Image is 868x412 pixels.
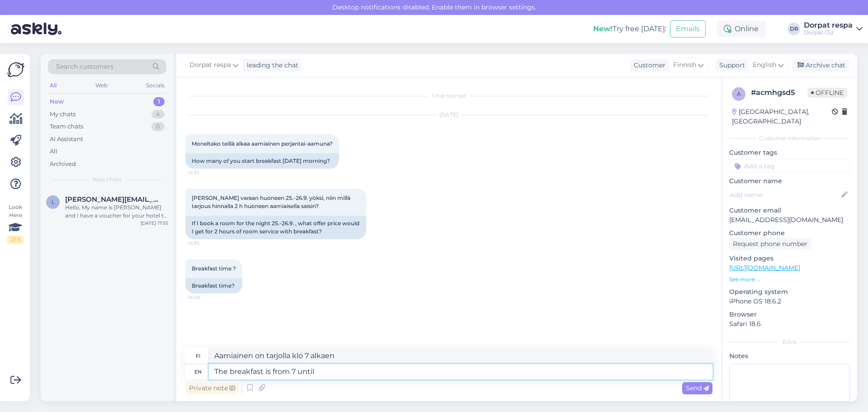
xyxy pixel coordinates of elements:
[804,29,853,36] div: Dorpat OÜ
[243,61,298,70] div: leading the chat
[717,21,766,37] div: Online
[153,97,165,106] div: 1
[716,61,745,70] div: Support
[94,80,109,91] div: Web
[7,61,24,78] img: Askly Logo
[52,199,55,205] span: l
[185,111,712,119] div: [DATE]
[56,62,113,71] span: Search customers
[737,90,741,97] span: a
[730,190,840,200] input: Add name
[7,236,24,244] div: 2 / 3
[50,147,57,156] div: All
[7,203,24,244] div: Look Here
[141,220,168,227] div: [DATE] 17:55
[188,169,222,176] span: 14:33
[196,348,200,364] div: fi
[188,294,222,301] span: 14:40
[185,92,712,100] div: Chat started
[151,122,165,131] div: 0
[192,265,236,272] span: Breakfast time ?
[729,264,800,272] a: [URL][DOMAIN_NAME]
[50,160,76,169] div: Archived
[729,254,850,263] p: Visited pages
[729,319,850,329] p: Safari 18.6
[93,175,122,184] span: New chats
[729,134,850,142] div: Customer information
[50,122,83,131] div: Team chats
[593,24,666,34] div: Try free [DATE]:
[729,215,850,225] p: [EMAIL_ADDRESS][DOMAIN_NAME]
[729,228,850,238] p: Customer phone
[189,60,231,70] span: Dorpat respa
[729,351,850,361] p: Notes
[209,348,712,364] textarea: Aamiainen on tarjolla klo 7 alkaen
[185,216,366,239] div: If I book a room for the night 25.-26.9. , what offer price would I get for 2 hours of room servi...
[729,206,850,215] p: Customer email
[729,159,850,173] input: Add a tag
[729,275,850,284] p: See more ...
[804,22,853,29] div: Dorpat respa
[729,297,850,306] p: iPhone OS 18.6.2
[65,195,159,204] span: lourenco.m.catarina@gmail.com
[185,153,339,169] div: How many of you start breakfast [DATE] morning?
[192,194,352,209] span: [PERSON_NAME] varaan huoneen 25.-26.9. yöksi, niin millä tarjous hinnalla 2 h huoneen aamiaisella...
[729,176,850,186] p: Customer name
[50,135,83,144] div: AI Assistant
[209,364,712,379] textarea: The breakfast is from 7 until
[751,87,807,98] div: # acmhgsd5
[670,20,706,38] button: Emails
[65,204,168,220] div: Hello, My name is [PERSON_NAME] and I have a voucher for your hotel to be staying from [DATE] to ...
[673,60,696,70] span: Finnish
[192,140,333,147] span: Moneltako teillä alkaa aamiainen perjantai-aamuna?
[686,384,709,392] span: Send
[50,97,64,106] div: New
[804,22,863,36] a: Dorpat respaDorpat OÜ
[194,364,202,379] div: en
[729,287,850,297] p: Operating system
[753,60,776,70] span: English
[729,310,850,319] p: Browser
[729,238,811,250] div: Request phone number
[144,80,166,91] div: Socials
[48,80,58,91] div: All
[788,23,800,35] div: DR
[185,278,242,294] div: Breakfast time?
[732,107,832,126] div: [GEOGRAPHIC_DATA], [GEOGRAPHIC_DATA]
[151,110,165,119] div: 4
[50,110,75,119] div: My chats
[792,59,849,71] div: Archive chat
[185,382,239,394] div: Private note
[188,240,222,246] span: 14:35
[807,88,847,98] span: Offline
[729,148,850,157] p: Customer tags
[593,24,613,33] b: New!
[630,61,665,70] div: Customer
[729,338,850,346] div: Extra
